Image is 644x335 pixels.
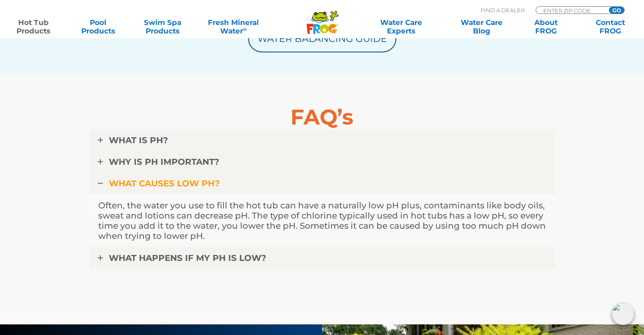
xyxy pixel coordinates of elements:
[481,6,525,14] p: Find A Dealer
[586,18,636,35] a: ContactFROG
[109,135,168,145] span: WHAT IS pH?
[360,18,442,35] a: Water CareExperts
[109,253,266,263] span: WHAT HAPPENS IF MY pH IS LOW?
[98,200,546,241] p: Often, the water you use to fill the hot tub can have a naturally low pH plus, contaminants like ...
[138,18,188,35] a: Swim SpaProducts
[609,7,624,14] input: GO
[89,129,555,151] a: WHAT IS pH?
[109,157,219,167] span: WHY IS pH IMPORTANT?
[248,25,396,53] a: Water Balancing Guide
[89,105,555,129] h5: FAQ’s
[89,151,555,173] a: WHY IS pH IMPORTANT?
[521,18,571,35] a: AboutFROG
[202,18,265,35] a: Fresh MineralWater∞
[542,7,600,14] input: Zip Code Form
[73,18,123,35] a: PoolProducts
[243,26,246,32] sup: ∞
[89,247,555,269] a: WHAT HAPPENS IF MY pH IS LOW?
[109,178,220,188] span: WHAT CAUSES LOW pH?
[612,303,634,325] img: openIcon
[8,18,58,35] a: Hot TubProducts
[456,18,506,35] a: Water CareBlog
[89,172,555,194] a: WHAT CAUSES LOW pH?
